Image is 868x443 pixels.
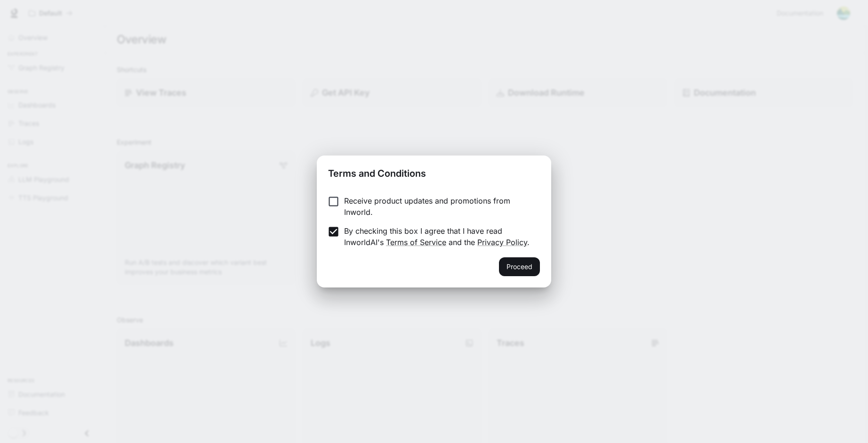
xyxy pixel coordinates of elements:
a: Terms of Service [386,238,446,247]
button: Proceed [499,257,540,276]
p: Receive product updates and promotions from Inworld. [344,195,532,218]
a: Privacy Policy [477,238,527,247]
h2: Terms and Conditions [317,156,551,188]
p: By checking this box I agree that I have read InworldAI's and the . [344,225,532,248]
